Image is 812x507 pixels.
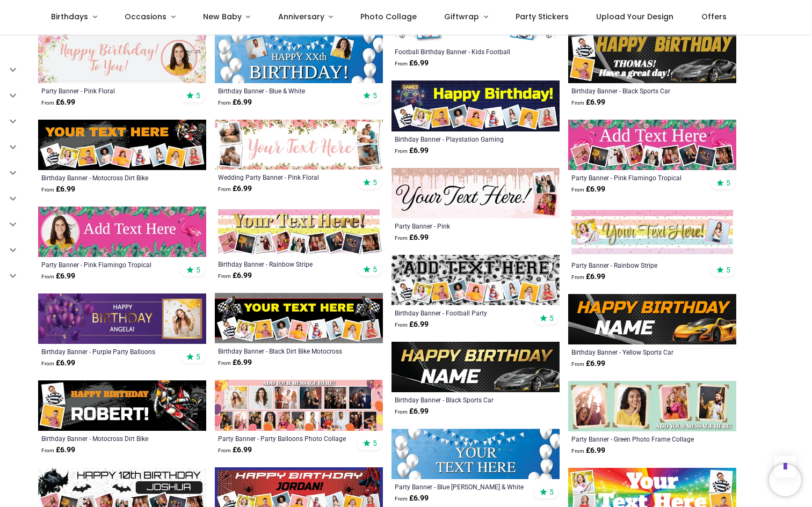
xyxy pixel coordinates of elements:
[218,445,252,455] strong: £ 6.99
[549,313,554,323] span: 5
[41,97,75,108] strong: £ 6.99
[395,319,429,330] strong: £ 6.99
[38,120,206,170] img: Personalised Happy Birthday Banner - Motocross Dirt Bike - 9 Photo Upload
[392,429,560,479] img: Personalised Party Banner - Blue Bunting & White Balloons - Custom Text
[41,100,54,106] span: From
[218,347,347,355] a: Birthday Banner - Black Dirt Bike Motocross
[373,91,377,100] span: 5
[38,207,206,257] img: Personalised Party Banner - Pink Flamingo Tropical - Custom Text & 1 Photo Upload
[41,274,54,280] span: From
[218,270,252,281] strong: £ 6.99
[38,380,206,431] img: Personalised Happy Birthday Banner - Motocross Dirt Bike - Custom Name & 2 Photo Upload
[41,187,54,193] span: From
[395,58,429,69] strong: £ 6.99
[571,86,701,95] a: Birthday Banner - Black Sports Car
[373,264,377,274] span: 5
[568,207,736,257] img: Personalised Party Banner - Rainbow Stripe - Custom Text & 2 Photo Upload
[571,274,584,280] span: From
[571,261,701,269] a: Party Banner - Rainbow Stripe
[41,347,171,356] div: Birthday Banner - Purple Party Balloons
[568,294,736,344] img: Personalised Happy Birthday Banner - Yellow Sports Car - Custom Name
[203,11,242,22] span: New Baby
[571,187,584,193] span: From
[571,173,701,182] a: Party Banner - Pink Flamingo Tropical
[596,11,673,22] span: Upload Your Design
[41,361,54,366] span: From
[395,47,524,56] a: Football Birthday Banner - Kids Football Party
[41,271,75,282] strong: £ 6.99
[41,434,171,443] a: Birthday Banner - Motocross Dirt Bike
[568,120,736,170] img: Personalised Party Banner - Pink Flamingo Tropical - 9 Photo Upload & Custom Text
[41,173,171,182] a: Birthday Banner - Motocross Dirt Bike
[726,178,730,188] span: 5
[571,100,584,106] span: From
[395,222,524,230] a: Party Banner - Pink
[51,11,88,22] span: Birthdays
[218,183,252,194] strong: £ 6.99
[215,120,383,170] img: Personalised Wedding Party Banner - Pink Floral - Custom Text & 4 Photo Upload
[196,265,200,275] span: 5
[444,11,479,22] span: Giftwrap
[215,380,383,430] img: Personalised Party Banner - Party Balloons Photo Collage - 17 Photo Upload
[218,173,347,181] a: Wedding Party Banner - Pink Floral
[373,178,377,187] span: 5
[218,434,347,443] a: Party Banner - Party Balloons Photo Collage
[395,232,429,243] strong: £ 6.99
[516,11,569,22] span: Party Stickers
[215,206,383,256] img: Personalised Happy Birthday Banner - Rainbow Stripe - 9 Photo Upload
[571,184,605,195] strong: £ 6.99
[392,168,560,218] img: Personalised Party Banner - Pink - Custom Text & 2 Photo Upload
[360,11,417,22] span: Photo Collage
[395,308,524,317] a: Birthday Banner - Football Party
[41,260,171,269] a: Party Banner - Pink Flamingo Tropical
[395,409,408,415] span: From
[218,186,231,192] span: From
[196,91,200,100] span: 5
[395,322,408,328] span: From
[215,33,383,83] img: Personalised Happy Birthday Banner - Blue & White - Custom Age & 2 Photo Upload
[395,61,408,67] span: From
[218,447,231,453] span: From
[395,496,408,502] span: From
[392,342,560,392] img: Personalised Happy Birthday Banner - Black Sports Car - Custom Name
[218,357,252,368] strong: £ 6.99
[218,97,252,108] strong: £ 6.99
[395,395,524,404] div: Birthday Banner - Black Sports Car
[278,11,324,22] span: Anniversary
[568,33,736,83] img: Personalised Happy Birthday Banner - Black Sports Car - Custom Name & 2 Photo Upload
[701,11,727,22] span: Offers
[196,352,200,362] span: 5
[218,360,231,366] span: From
[218,260,347,268] a: Birthday Banner - Rainbow Stripe
[41,86,171,95] a: Party Banner - Pink Floral
[395,135,524,143] a: Birthday Banner - Playstation Gaming Teenager
[571,448,584,454] span: From
[571,435,701,443] a: Party Banner - Green Photo Frame Collage
[549,487,554,497] span: 5
[392,255,560,305] img: Personalised Happy Birthday Banner - Football Party - 9 Photo Upload
[571,97,605,108] strong: £ 6.99
[41,184,75,195] strong: £ 6.99
[395,406,429,417] strong: £ 6.99
[215,293,383,343] img: Personalised Happy Birthday Banner - Black Dirt Bike Motocross - Custom Text & 9 Photo Upload
[218,273,231,279] span: From
[38,293,206,344] img: Personalised Happy Birthday Banner - Purple Party Balloons - Custom Name & 1 Photo Upload
[571,348,701,356] div: Birthday Banner - Yellow Sports Car
[395,482,524,491] a: Party Banner - Blue [PERSON_NAME] & White Balloons
[769,464,801,496] iframe: Brevo live chat
[395,493,429,504] strong: £ 6.99
[218,86,347,95] a: Birthday Banner - Blue & White
[571,271,605,282] strong: £ 6.99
